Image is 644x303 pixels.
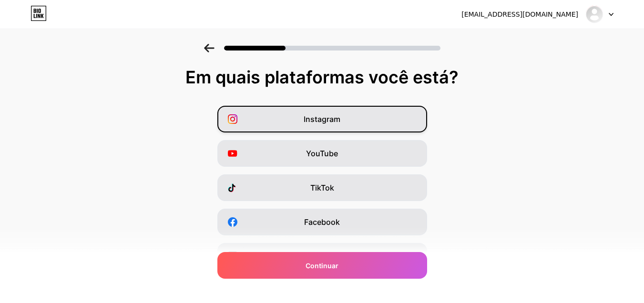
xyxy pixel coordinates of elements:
font: Instagram [304,114,340,124]
img: tranças afroartt [585,5,603,23]
font: Continuar [306,262,338,270]
font: Em quais plataformas você está? [185,67,459,88]
font: YouTube [306,149,338,158]
font: Facebook [304,217,340,227]
font: TikTok [310,183,334,192]
font: [EMAIL_ADDRESS][DOMAIN_NAME] [461,10,578,18]
font: Compre-me um café [285,286,359,295]
font: Twitter/X [306,252,338,261]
